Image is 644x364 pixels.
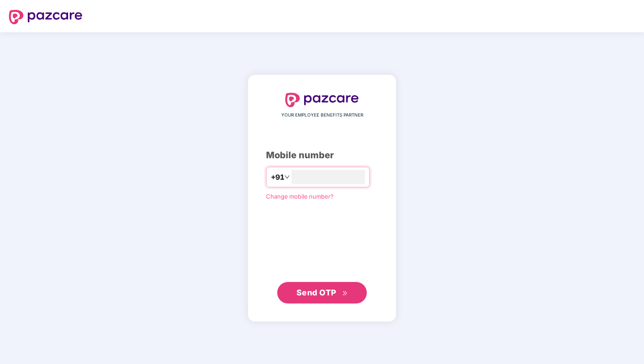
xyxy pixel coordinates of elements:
[285,93,359,107] img: logo
[296,288,336,297] span: Send OTP
[9,10,82,24] img: logo
[277,282,367,303] button: Send OTPdouble-right
[342,290,348,296] span: double-right
[266,193,334,200] a: Change mobile number?
[284,174,290,180] span: down
[266,148,378,162] div: Mobile number
[271,172,284,183] span: +91
[281,112,363,119] span: YOUR EMPLOYEE BENEFITS PARTNER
